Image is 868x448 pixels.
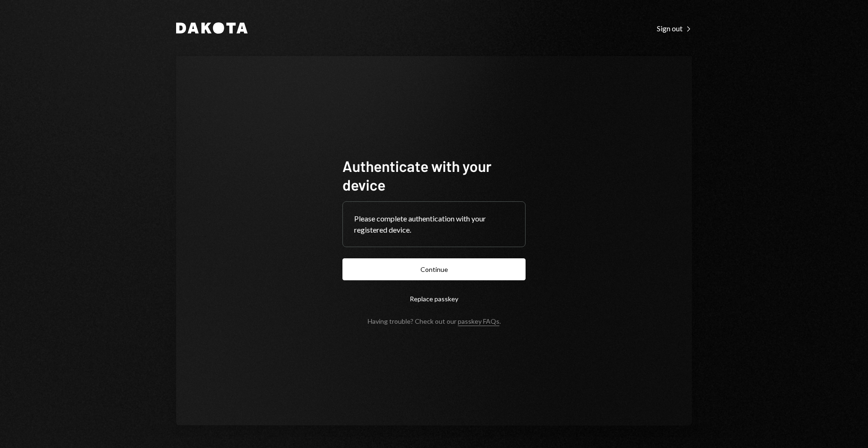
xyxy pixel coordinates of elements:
[368,317,501,325] div: Having trouble? Check out our .
[342,156,526,194] h1: Authenticate with your device
[342,258,526,280] button: Continue
[657,24,692,33] div: Sign out
[657,23,692,33] a: Sign out
[342,288,526,310] button: Replace passkey
[458,317,499,326] a: passkey FAQs
[354,213,514,235] div: Please complete authentication with your registered device.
